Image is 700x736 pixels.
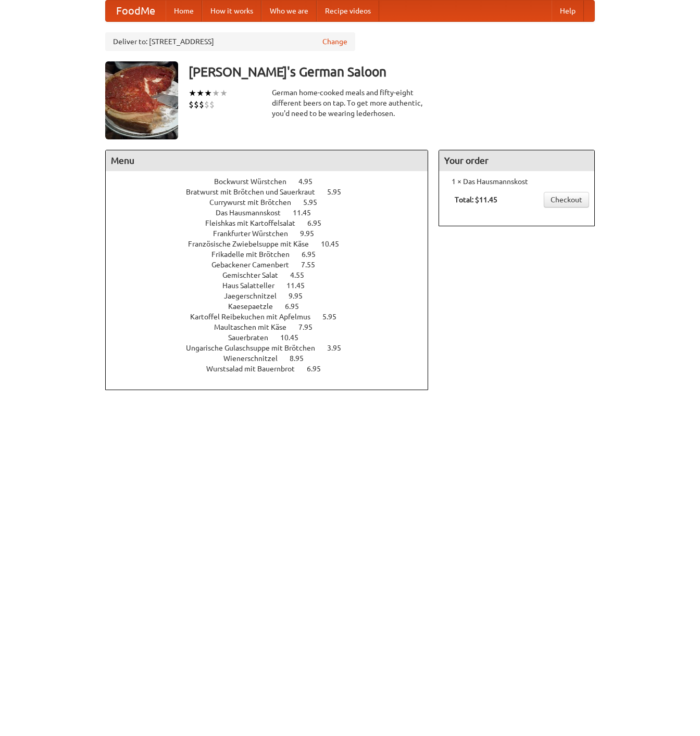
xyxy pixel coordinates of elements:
a: Haus Salatteller 11.45 [222,281,324,290]
a: Bratwurst mit Brötchen und Sauerkraut 5.95 [186,188,360,196]
a: Help [552,1,584,21]
span: Frikadelle mit Brötchen [211,250,300,259]
a: Fleishkas mit Kartoffelsalat 6.95 [205,219,341,227]
span: 5.95 [303,198,328,206]
span: Französische Zwiebelsuppe mit Käse [188,240,319,248]
span: 6.95 [302,250,326,259]
span: 6.95 [285,302,309,311]
a: Change [322,36,347,47]
span: Sauerbraten [228,333,279,342]
span: Ungarische Gulaschsuppe mit Brötchen [186,344,326,352]
a: FoodMe [106,1,166,21]
span: 9.95 [300,229,324,238]
span: 5.95 [322,313,347,321]
li: ★ [212,87,220,99]
a: Kaesepaetzle 6.95 [228,302,318,311]
span: 6.95 [307,219,332,227]
span: Kartoffel Reibekuchen mit Apfelmus [190,313,321,321]
a: Wurstsalad mit Bauernbrot 6.95 [206,365,340,373]
li: ★ [204,87,212,99]
a: Das Hausmannskost 11.45 [216,209,330,217]
span: Gebackener Camenbert [211,261,299,269]
span: 3.95 [327,344,352,352]
h4: Your order [439,150,594,171]
span: Gemischter Salat [222,271,289,279]
span: Fleishkas mit Kartoffelsalat [205,219,306,227]
li: ★ [220,87,228,99]
a: Gebackener Camenbert 7.55 [211,261,334,269]
span: 4.95 [298,177,323,186]
a: Who we are [261,1,317,21]
li: ★ [189,87,196,99]
a: Sauerbraten 10.45 [228,333,318,342]
a: Frikadelle mit Brötchen 6.95 [211,250,335,259]
li: $ [194,99,199,110]
h3: [PERSON_NAME]'s German Saloon [189,61,595,82]
h4: Menu [106,150,428,171]
span: 10.45 [321,240,349,248]
span: Jaegerschnitzel [224,292,287,300]
li: $ [189,99,194,110]
a: How it works [202,1,261,21]
a: Gemischter Salat 4.55 [222,271,323,279]
span: 7.95 [298,323,323,331]
a: Frankfurter Würstchen 9.95 [213,229,333,238]
span: 11.45 [286,281,315,290]
span: Wienerschnitzel [223,354,288,363]
span: Bockwurst Würstchen [214,177,297,186]
a: Currywurst mit Brötchen 5.95 [209,198,336,206]
span: 6.95 [307,365,331,373]
span: Das Hausmannskost [216,209,291,217]
a: Kartoffel Reibekuchen mit Apfelmus 5.95 [190,313,356,321]
img: angular.jpg [105,61,178,139]
a: Checkout [544,192,589,208]
a: Wienerschnitzel 8.95 [223,354,323,363]
span: Maultaschen mit Käse [214,323,297,331]
span: Haus Salatteller [222,281,285,290]
b: Total: $11.45 [455,196,497,204]
div: Deliver to: [STREET_ADDRESS] [105,32,355,51]
span: 11.45 [293,209,321,217]
a: Home [166,1,202,21]
a: Ungarische Gulaschsuppe mit Brötchen 3.95 [186,344,360,352]
a: Französische Zwiebelsuppe mit Käse 10.45 [188,240,358,248]
span: 8.95 [290,354,314,363]
span: 10.45 [280,333,309,342]
a: Maultaschen mit Käse 7.95 [214,323,332,331]
li: 1 × Das Hausmannskost [444,176,589,187]
span: 7.55 [301,261,326,269]
li: $ [199,99,204,110]
li: $ [204,99,209,110]
li: ★ [196,87,204,99]
a: Bockwurst Würstchen 4.95 [214,177,332,186]
div: German home-cooked meals and fifty-eight different beers on tap. To get more authentic, you'd nee... [272,87,428,119]
li: $ [209,99,215,110]
span: 9.95 [289,292,313,300]
a: Jaegerschnitzel 9.95 [224,292,322,300]
span: Currywurst mit Brötchen [209,198,302,206]
a: Recipe videos [317,1,379,21]
span: Frankfurter Würstchen [213,229,298,238]
span: Wurstsalad mit Bauernbrot [206,365,305,373]
span: Bratwurst mit Brötchen und Sauerkraut [186,188,326,196]
span: Kaesepaetzle [228,302,283,311]
span: 5.95 [327,188,352,196]
span: 4.55 [290,271,315,279]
